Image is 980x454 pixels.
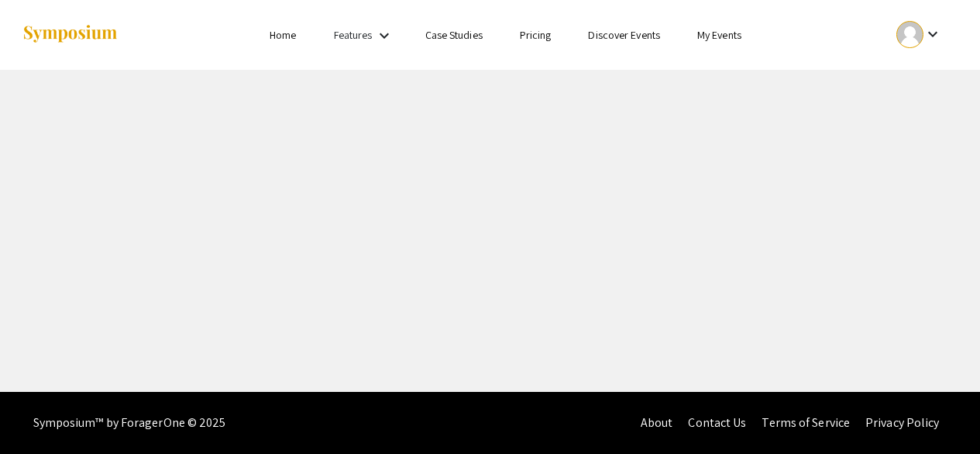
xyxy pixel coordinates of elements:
[688,414,746,431] a: Contact Us
[914,384,968,442] iframe: Chat
[697,28,741,42] a: My Events
[762,414,850,431] a: Terms of Service
[880,17,958,52] button: Expand account dropdown
[923,25,942,43] mat-icon: Expand account dropdown
[865,414,939,431] a: Privacy Policy
[375,26,394,45] mat-icon: Expand Features list
[33,392,226,454] div: Symposium™ by ForagerOne © 2025
[588,28,660,42] a: Discover Events
[641,414,673,431] a: About
[22,24,119,45] img: Symposium by ForagerOne
[425,28,483,42] a: Case Studies
[520,28,552,42] a: Pricing
[270,28,296,42] a: Home
[334,28,373,42] a: Features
